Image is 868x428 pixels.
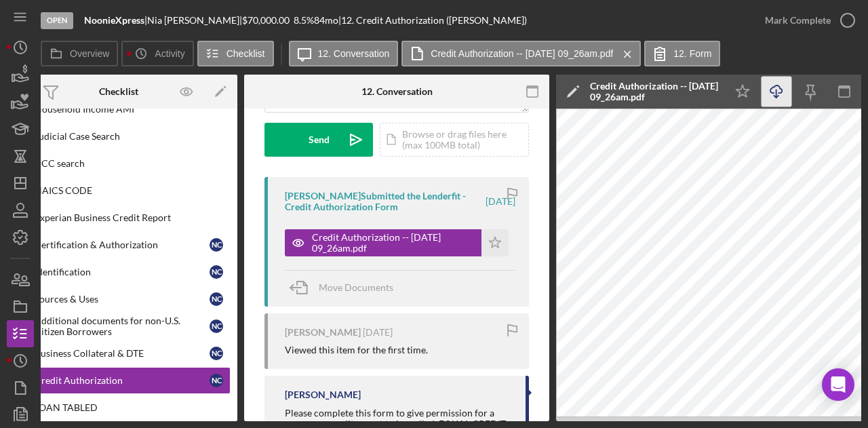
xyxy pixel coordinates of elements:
[35,158,230,169] div: UCC search
[35,267,210,277] div: Identification
[7,96,231,123] a: Household Income AMI
[35,402,230,413] div: LOAN TABLED
[361,86,433,97] div: 12. Conversation
[84,14,144,26] b: NoonieXpress
[285,327,361,338] div: [PERSON_NAME]
[289,41,399,66] button: 12. Conversation
[35,239,210,250] div: Certification & Authorization
[41,41,118,66] button: Overview
[35,104,230,115] div: Household Income AMI
[319,281,393,293] span: Move Documents
[35,315,210,337] div: Additional documents for non-U.S. Citizen Borrowers
[401,41,641,66] button: Credit Authorization -- [DATE] 09_26am.pdf
[155,48,184,59] label: Activity
[338,15,527,26] div: | 12. Credit Authorization ([PERSON_NAME])
[84,15,147,26] div: |
[7,286,231,313] a: Sources & UsesNC
[590,81,719,102] div: Credit Authorization -- [DATE] 09_26am.pdf
[285,229,509,256] button: Credit Authorization -- [DATE] 09_26am.pdf
[318,48,390,59] label: 12. Conversation
[309,123,330,157] div: Send
[41,12,73,29] div: Open
[70,48,109,59] label: Overview
[751,7,861,34] button: Mark Complete
[7,394,231,421] a: LOAN TABLED
[822,368,854,401] div: Open Intercom Messenger
[7,150,231,177] a: UCC search
[35,185,230,196] div: NAICS CODE
[264,123,373,157] button: Send
[486,196,515,207] time: 2025-04-30 13:26
[210,319,223,333] div: N C
[7,123,231,150] a: Judicial Case Search
[242,15,294,26] div: $70,000.00
[35,212,230,223] div: Experian Business Credit Report
[147,15,242,26] div: Nia [PERSON_NAME] |
[35,294,210,305] div: Sources & Uses
[285,271,407,305] button: Move Documents
[210,347,223,360] div: N C
[7,340,231,367] a: Business Collateral & DTENC
[314,15,338,26] div: 84 mo
[431,48,613,59] label: Credit Authorization -- [DATE] 09_26am.pdf
[210,238,223,252] div: N C
[7,258,231,286] a: IdentificationNC
[285,389,361,400] div: [PERSON_NAME]
[312,232,475,254] div: Credit Authorization -- [DATE] 09_26am.pdf
[285,345,428,355] div: Viewed this item for the first time.
[210,292,223,306] div: N C
[673,48,711,59] label: 12. Form
[210,374,223,387] div: N C
[7,177,231,204] a: NAICS CODE
[226,48,265,59] label: Checklist
[7,313,231,340] a: Additional documents for non-U.S. Citizen BorrowersNC
[294,15,314,26] div: 8.5 %
[210,265,223,279] div: N C
[121,41,193,66] button: Activity
[765,7,831,34] div: Mark Complete
[7,231,231,258] a: Certification & AuthorizationNC
[363,327,393,338] time: 2025-04-30 13:25
[7,367,231,394] a: Credit AuthorizationNC
[35,375,210,386] div: Credit Authorization
[644,41,720,66] button: 12. Form
[35,348,210,359] div: Business Collateral & DTE
[7,204,231,231] a: Experian Business Credit Report
[35,131,230,142] div: Judicial Case Search
[285,191,484,212] div: [PERSON_NAME] Submitted the Lenderfit - Credit Authorization Form
[197,41,274,66] button: Checklist
[99,86,138,97] div: Checklist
